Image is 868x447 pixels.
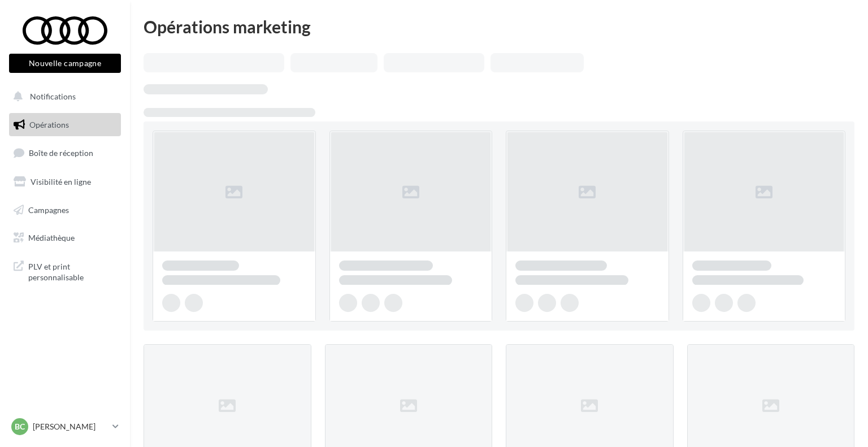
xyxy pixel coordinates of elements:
[33,421,108,432] p: [PERSON_NAME]
[31,177,91,186] span: Visibilité en ligne
[9,416,121,437] a: BC [PERSON_NAME]
[7,170,123,194] a: Visibilité en ligne
[144,18,854,35] div: Opérations marketing
[15,421,25,432] span: BC
[29,148,93,158] span: Boîte de réception
[7,85,119,109] button: Notifications
[7,226,123,250] a: Médiathèque
[7,141,123,165] a: Boîte de réception
[9,54,121,73] button: Nouvelle campagne
[7,198,123,222] a: Campagnes
[28,205,69,214] span: Campagnes
[28,233,75,242] span: Médiathèque
[28,259,116,283] span: PLV et print personnalisable
[7,113,123,137] a: Opérations
[30,92,76,101] span: Notifications
[29,120,69,129] span: Opérations
[7,254,123,288] a: PLV et print personnalisable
